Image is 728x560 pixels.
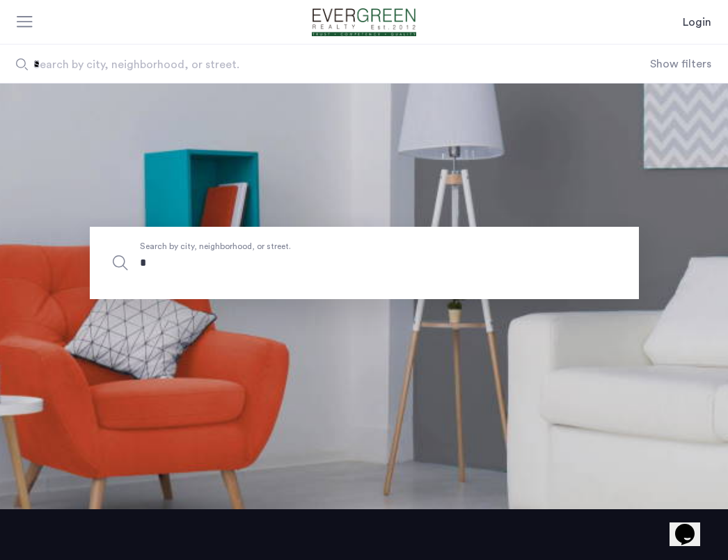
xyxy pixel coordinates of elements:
input: Apartment Search [90,227,639,299]
span: Search by city, neighborhood, or street. [140,239,524,253]
img: logo [296,8,432,36]
button: Show or hide filters [650,56,711,72]
a: Cazamio Logo [296,8,432,36]
iframe: chat widget [670,504,714,546]
span: Search by city, neighborhood, or street. [33,56,553,73]
a: Login [683,14,711,31]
